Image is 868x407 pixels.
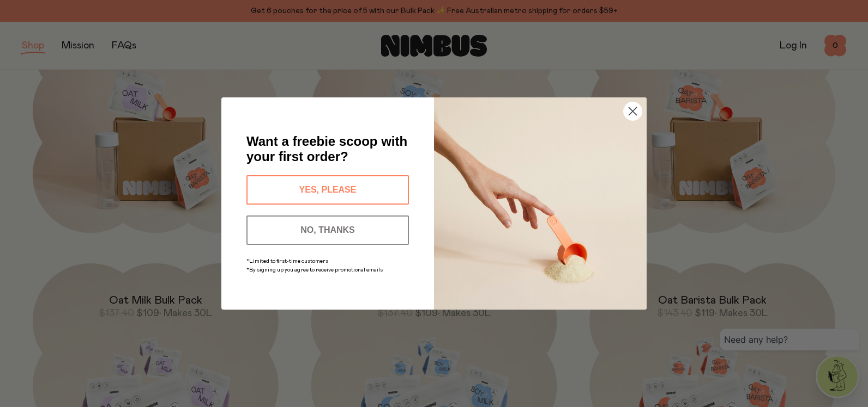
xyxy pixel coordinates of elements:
[246,267,383,273] span: *By signing up you agree to receive promotional emails
[246,134,407,164] span: Want a freebie scoop with your first order?
[623,102,642,121] button: Close dialog
[246,175,409,205] button: YES, PLEASE
[246,258,328,264] span: *Limited to first-time customers
[434,97,647,310] img: c0d45117-8e62-4a02-9742-374a5db49d45.jpeg
[246,215,409,245] button: NO, THANKS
